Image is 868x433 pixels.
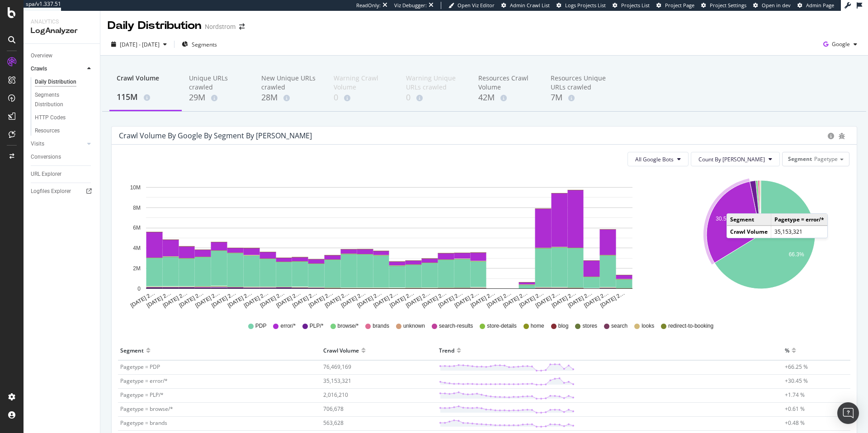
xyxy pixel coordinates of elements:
button: Segments [178,37,221,52]
div: URL Explorer [31,169,61,179]
button: Count By [PERSON_NAME] [691,152,780,166]
div: Warning Unique URLs crawled [406,74,464,92]
div: bug [839,133,845,139]
div: Resources Unique URLs crawled [551,74,609,92]
div: 29M [189,92,247,104]
span: stores [582,322,597,330]
button: Google [820,37,861,52]
text: 2M [133,265,141,272]
a: Project Settings [701,2,746,9]
span: Count By Day [698,155,765,163]
a: Open in dev [753,2,791,9]
div: Unique URLs crawled [189,74,247,92]
span: Admin Page [806,2,834,9]
span: Projects List [621,2,650,9]
a: Admin Crawl List [501,2,550,9]
span: search-results [439,322,473,330]
span: browse/* [338,322,359,330]
a: Logfiles Explorer [31,187,94,196]
text: 8M [133,205,141,211]
div: Crawls [31,64,47,74]
span: looks [642,322,654,330]
span: store-details [487,322,516,330]
span: Google [832,40,850,48]
text: 66.3% [789,252,804,258]
div: Conversions [31,152,61,162]
a: Overview [31,51,94,61]
div: Segments Distribution [35,90,85,109]
div: Crawl Volume by google by Segment by [PERSON_NAME] [119,131,312,140]
a: Visits [31,139,85,149]
span: Segments [192,41,217,48]
div: HTTP Codes [35,113,66,122]
svg: A chart. [119,174,660,309]
svg: A chart. [674,174,848,309]
span: Logs Projects List [565,2,606,9]
td: Pagetype = error/* [771,214,828,226]
a: Daily Distribution [35,77,94,87]
div: circle-info [828,133,834,139]
span: PLP/* [310,322,324,330]
a: Project Page [656,2,694,9]
div: Overview [31,51,52,61]
div: ReadOnly: [356,2,381,9]
div: Resources Crawl Volume [478,74,536,92]
span: 706,678 [323,405,344,413]
span: blog [558,322,569,330]
div: 7M [551,92,609,104]
span: Pagetype = browse/* [120,405,173,413]
div: Nordstrom [205,22,236,31]
div: Warning Crawl Volume [334,74,392,92]
span: redirect-to-booking [668,322,713,330]
text: 4M [133,245,141,251]
div: 115M [117,91,175,103]
a: HTTP Codes [35,113,94,122]
span: [DATE] - [DATE] [120,41,160,48]
td: Crawl Volume [727,226,771,237]
span: +1.74 % [785,391,805,399]
div: Crawl Volume [117,74,175,91]
div: Segment [120,343,144,358]
div: Daily Distribution [108,18,201,33]
span: Admin Crawl List [510,2,550,9]
span: unknown [403,322,425,330]
span: Open in dev [762,2,791,9]
span: Pagetype [814,155,838,163]
span: home [531,322,544,330]
text: 30.5% [716,216,731,222]
div: Open Intercom Messenger [837,402,859,424]
span: brands [373,322,389,330]
text: 10M [130,184,141,191]
span: 76,469,169 [323,363,351,371]
span: Segment [788,155,812,163]
span: search [611,322,627,330]
a: Logs Projects List [557,2,606,9]
span: 563,628 [323,419,344,427]
span: Project Settings [710,2,746,9]
td: 35,153,321 [771,226,828,237]
text: 6M [133,225,141,231]
div: Trend [439,343,454,358]
span: Project Page [665,2,694,9]
div: 0 [406,92,464,104]
div: % [785,343,789,358]
div: 0 [334,92,392,104]
div: 28M [261,92,319,104]
span: Pagetype = PDP [120,363,160,371]
div: Resources [35,126,60,136]
span: PDP [255,322,267,330]
span: Pagetype = PLP/* [120,391,164,399]
div: Crawl Volume [323,343,359,358]
div: Viz Debugger: [394,2,427,9]
span: 2,016,210 [323,391,348,399]
div: Logfiles Explorer [31,187,71,196]
a: URL Explorer [31,169,94,179]
span: All Google Bots [635,155,674,163]
span: +0.48 % [785,419,805,427]
span: 35,153,321 [323,377,351,385]
a: Resources [35,126,94,136]
a: Open Viz Editor [448,2,495,9]
button: [DATE] - [DATE] [108,37,170,52]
